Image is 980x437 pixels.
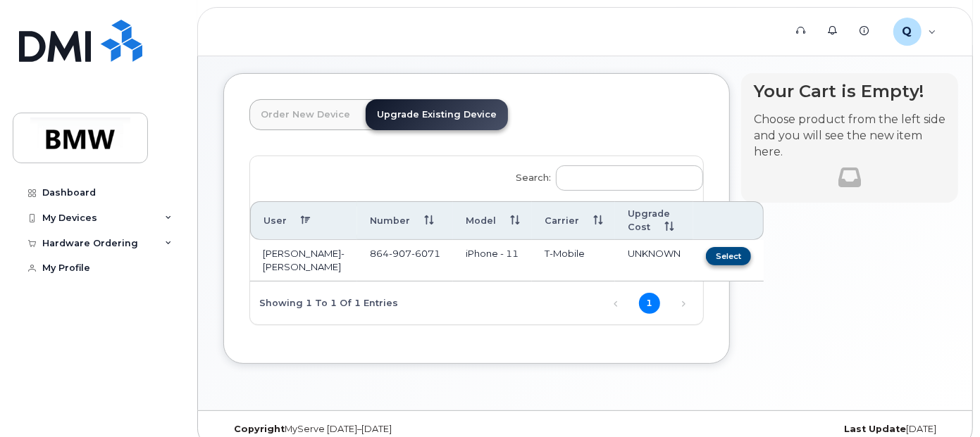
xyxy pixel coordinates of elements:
a: Previous [605,293,626,314]
p: Choose product from the left side and you will see the new item here. [754,112,945,160]
div: Showing 1 to 1 of 1 entries [250,291,398,315]
th: Carrier: activate to sort column ascending [532,201,615,241]
span: UNKNOWN [628,248,681,259]
td: [PERSON_NAME]-[PERSON_NAME] [250,240,357,281]
span: 864 [370,248,440,259]
strong: Copyright [234,424,285,434]
a: Next [673,293,694,314]
button: Select [706,247,751,265]
th: Number: activate to sort column ascending [357,201,453,241]
a: Order New Device [249,99,361,130]
span: 907 [389,248,411,259]
a: 1 [639,293,660,314]
th: Model: activate to sort column ascending [453,201,532,241]
td: T-Mobile [532,240,615,281]
iframe: Messenger Launcher [919,376,969,426]
th: User: activate to sort column descending [250,201,357,241]
span: 6071 [411,248,440,259]
a: Upgrade Existing Device [366,99,508,130]
strong: Last Update [844,424,906,434]
input: Search: [556,165,703,191]
td: iPhone - 11 [453,240,532,281]
div: MyServe [DATE]–[DATE] [223,424,464,435]
div: QTB7462 [883,18,946,46]
th: Upgrade Cost: activate to sort column ascending [615,201,693,241]
label: Search: [507,156,703,196]
div: [DATE] [706,424,947,435]
h4: Your Cart is Empty! [754,82,945,101]
span: Q [903,23,912,40]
